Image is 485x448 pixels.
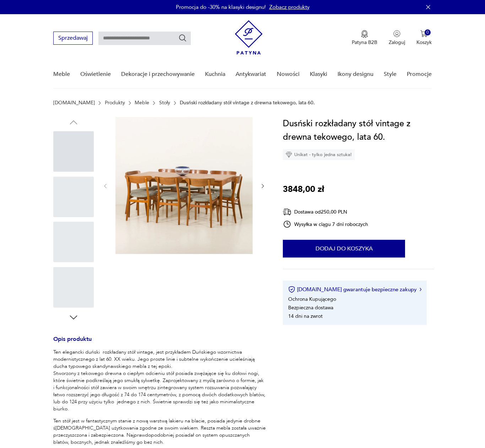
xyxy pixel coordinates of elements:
p: Zaloguj [389,39,405,46]
button: Szukaj [178,34,187,42]
p: Koszyk [416,39,432,46]
p: Dusński rozkładany stół vintage z drewna tekowego, lata 60. [180,100,315,106]
button: Dodaj do koszyka [283,240,405,258]
a: Ikony designu [338,61,373,88]
p: Patyna B2B [352,39,377,46]
a: Stoły [159,100,170,106]
div: Unikat - tylko jedna sztuka! [283,149,355,160]
button: Patyna B2B [352,30,377,46]
a: Klasyki [310,61,327,88]
a: Ikona medaluPatyna B2B [352,30,377,46]
li: Ochrona Kupującego [288,296,336,303]
p: 3848,00 zł [283,183,324,196]
img: Ikona koszyka [420,30,427,37]
div: Wysyłka w ciągu 7 dni roboczych [283,220,368,228]
div: Dostawa od 250,00 PLN [283,208,368,216]
a: Dekoracje i przechowywanie [121,61,195,88]
div: 0 [425,29,431,35]
button: [DOMAIN_NAME] gwarantuje bezpieczne zakupy [288,286,421,293]
a: Meble [135,100,149,106]
a: Antykwariat [236,61,266,88]
p: Promocja do -30% na klasyki designu! [176,4,266,11]
h1: Dusński rozkładany stół vintage z drewna tekowego, lata 60. [283,117,434,144]
p: Ten stół jest w fantastycznym stanie z nową warstwą lakieru na blacie, posiada jedynie drobne ś[D... [53,417,266,446]
a: Oświetlenie [80,61,111,88]
img: Ikonka użytkownika [393,30,400,37]
a: Meble [53,61,70,88]
li: Bezpieczna dostawa [288,304,333,311]
button: 0Koszyk [416,30,432,46]
a: Produkty [105,100,125,106]
img: Ikona certyfikatu [288,286,295,293]
a: Kuchnia [205,61,225,88]
button: Sprzedawaj [53,32,93,45]
a: Promocje [407,61,432,88]
p: Ten elegancki duński rozkładany stół vintage, jest przykładem Duńskiego wzornictwa modernistyczne... [53,349,266,413]
a: [DOMAIN_NAME] [53,100,95,106]
img: Ikona strzałki w prawo [420,288,422,291]
a: Sprzedawaj [53,36,93,41]
a: Style [384,61,397,88]
img: Ikona medalu [361,30,368,38]
button: Zaloguj [389,30,405,46]
img: Ikona diamentu [286,151,292,158]
img: Ikona dostawy [283,208,291,216]
h3: Opis produktu [53,337,266,349]
img: Zdjęcie produktu Dusński rozkładany stół vintage z drewna tekowego, lata 60. [115,117,253,254]
li: 14 dni na zwrot [288,313,323,320]
img: Patyna - sklep z meblami i dekoracjami vintage [235,20,263,55]
a: Nowości [277,61,300,88]
a: Zobacz produkty [269,4,309,11]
